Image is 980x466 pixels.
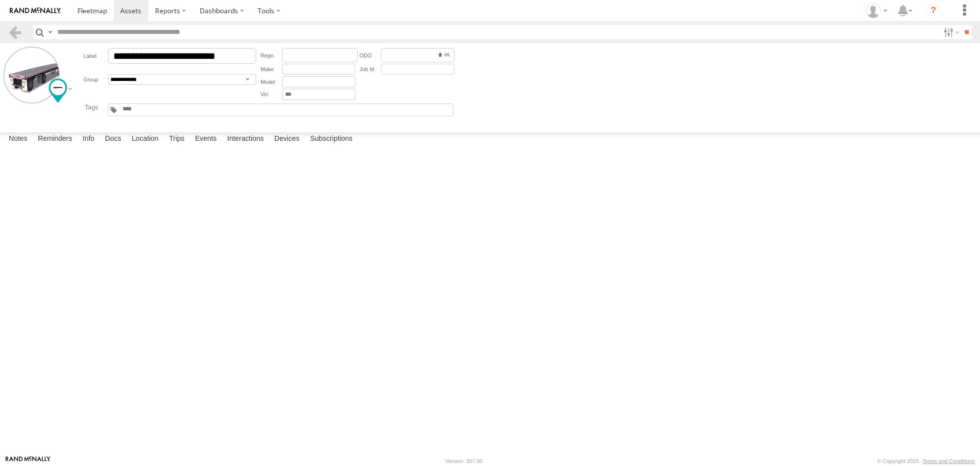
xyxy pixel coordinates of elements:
[877,458,975,464] div: © Copyright 2025 -
[923,458,975,464] a: Terms and Conditions
[8,25,22,39] a: Back to previous Page
[127,132,163,146] label: Location
[940,25,961,39] label: Search Filter Options
[269,132,304,146] label: Devices
[222,132,269,146] label: Interactions
[33,132,77,146] label: Reminders
[926,3,941,19] i: ?
[305,132,358,146] label: Subscriptions
[49,78,67,103] div: Change Map Icon
[46,25,54,39] label: Search Query
[100,132,126,146] label: Docs
[445,458,482,464] div: Version: 307.00
[5,456,51,466] a: Visit our Website
[10,7,61,14] img: rand-logo.svg
[862,3,891,18] div: TOM WINIKUS
[4,132,32,146] label: Notes
[78,132,99,146] label: Info
[164,132,189,146] label: Trips
[190,132,221,146] label: Events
